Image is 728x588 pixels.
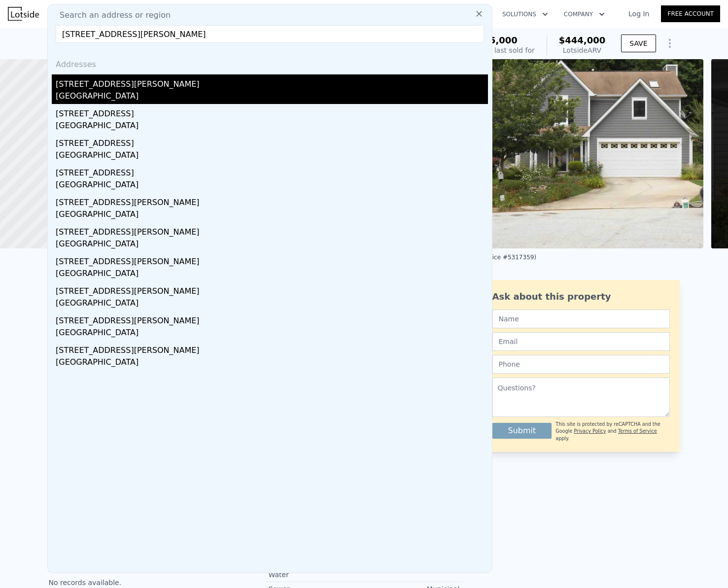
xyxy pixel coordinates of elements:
div: [STREET_ADDRESS][PERSON_NAME] [56,341,488,356]
div: Addresses [52,51,488,74]
div: [GEOGRAPHIC_DATA] [56,238,488,252]
button: Submit [492,423,552,439]
div: [STREET_ADDRESS][PERSON_NAME] [56,222,488,238]
span: Search an address or region [52,9,171,21]
span: $444,000 [559,35,606,45]
div: [GEOGRAPHIC_DATA] [56,356,488,370]
img: Sale: 140650509 Parcel: 9864208 [451,59,703,248]
div: Off Market, last sold for [454,45,535,55]
input: Enter an address, city, region, neighborhood or zip code [56,25,484,43]
div: [GEOGRAPHIC_DATA] [56,90,488,104]
input: Name [492,310,670,328]
div: [STREET_ADDRESS][PERSON_NAME] [56,281,488,297]
div: No records available. [49,578,246,588]
div: Water [269,570,364,580]
div: [STREET_ADDRESS] [56,104,488,120]
div: Lotside ARV [559,45,606,55]
div: [GEOGRAPHIC_DATA] [56,327,488,341]
div: [GEOGRAPHIC_DATA] [56,208,488,222]
div: This site is protected by reCAPTCHA and the Google and apply. [555,421,669,442]
div: Ask about this property [492,290,670,304]
div: [GEOGRAPHIC_DATA] [56,297,488,311]
a: Privacy Policy [574,428,606,434]
div: [STREET_ADDRESS][PERSON_NAME] [56,74,488,90]
div: [STREET_ADDRESS][PERSON_NAME] [56,311,488,327]
div: [STREET_ADDRESS] [56,134,488,149]
a: Terms of Service [618,428,657,434]
div: [STREET_ADDRESS] [56,163,488,179]
div: [GEOGRAPHIC_DATA] [56,268,488,281]
a: Log In [617,9,661,19]
div: [STREET_ADDRESS][PERSON_NAME] [56,252,488,268]
button: Show Options [660,34,680,53]
a: Free Account [661,5,720,22]
button: Solutions [494,5,556,23]
button: SAVE [621,35,656,52]
img: Lotside [8,7,39,21]
span: $165,000 [471,35,518,45]
input: Email [492,332,670,351]
div: [STREET_ADDRESS][PERSON_NAME] [56,193,488,208]
input: Phone [492,355,670,374]
div: [GEOGRAPHIC_DATA] [56,179,488,193]
div: [GEOGRAPHIC_DATA] [56,149,488,163]
button: Company [556,5,613,23]
div: [GEOGRAPHIC_DATA] [56,120,488,134]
